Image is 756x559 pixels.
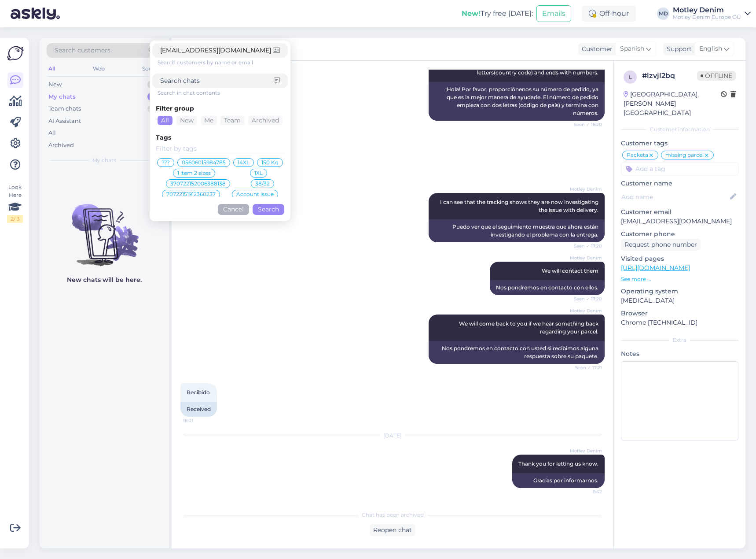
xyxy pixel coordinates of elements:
[158,116,172,125] div: All
[370,524,415,536] div: Reopen chat
[183,417,216,424] span: 18:01
[490,280,605,295] div: Nos pondremos en contacto con ellos.
[462,9,481,18] b: New!
[569,307,602,314] span: Motley Denim
[582,6,636,22] div: Off-hour
[627,152,648,158] span: Packeta
[48,141,74,150] div: Archived
[621,239,701,251] div: Request phone number
[642,70,697,81] div: # lzvjl2bq
[621,179,738,188] p: Customer name
[620,44,644,54] span: Spanish
[569,186,602,193] span: Motley Denim
[160,76,274,85] input: Search chats
[663,44,692,54] div: Support
[673,14,741,21] div: Motley Denim Europe OÜ
[673,7,741,14] div: Motley Denim
[158,89,288,97] div: Search in chat contents
[512,473,605,488] div: Gracias por informarnos.
[621,139,738,148] p: Customer tags
[578,44,613,54] div: Customer
[48,129,56,137] div: All
[156,144,284,154] input: Filter by tags
[569,296,602,302] span: Seen ✓ 17:20
[621,254,738,263] p: Visited pages
[170,181,226,186] span: 370722152006388138
[7,183,23,223] div: Look Here
[621,296,738,305] p: [MEDICAL_DATA]
[47,63,57,74] div: All
[621,309,738,318] p: Browser
[621,217,738,226] p: [EMAIL_ADDRESS][DOMAIN_NAME]
[67,275,142,285] p: New chats will be here.
[48,93,76,101] div: My chats
[697,71,736,81] span: Offline
[187,389,210,396] span: Recibido
[542,267,598,274] span: We will contact them
[48,117,81,126] div: AI Assistant
[362,511,424,519] span: Chat has been archived
[629,74,632,80] span: l
[429,341,605,364] div: Nos pondremos en contacto con usted si recibimos alguna respuesta sobre su paquete.
[621,349,738,359] p: Notes
[429,219,605,242] div: Puedo ver que el seguimiento muestra que ahora están investigando el problema con la entrega.
[440,199,600,213] span: I can see that the tracking shows they are now investigating the issue with delivery.
[166,192,216,197] span: 70722151912360237
[621,287,738,296] p: Operating system
[699,44,722,54] span: English
[160,46,273,55] input: Search customers
[624,90,721,118] div: [GEOGRAPHIC_DATA], [PERSON_NAME][GEOGRAPHIC_DATA]
[621,192,728,202] input: Add name
[621,264,690,272] a: [URL][DOMAIN_NAME]
[621,318,738,327] p: Chrome [TECHNICAL_ID]
[147,104,160,113] div: 0
[621,126,738,133] div: Customer information
[673,7,751,21] a: Motley DenimMotley Denim Europe OÜ
[569,489,602,495] span: 8:42
[569,448,602,454] span: Motley Denim
[665,152,704,158] span: missing parcel
[48,104,81,113] div: Team chats
[48,80,62,89] div: New
[7,215,23,223] div: 2 / 3
[180,402,217,417] div: Received
[518,460,598,467] span: Thank you for letting us know.
[147,80,160,89] div: 0
[569,364,602,371] span: Seen ✓ 17:21
[621,207,738,217] p: Customer email
[462,8,533,19] div: Try free [DATE]:
[156,104,284,113] div: Filter group
[158,59,288,67] div: Search customers by name or email
[40,188,169,267] img: No chats
[621,162,738,175] input: Add a tag
[621,336,738,344] div: Extra
[569,243,602,249] span: Seen ✓ 17:20
[140,63,162,74] div: Socials
[621,275,738,283] p: See more ...
[7,45,24,62] img: Askly Logo
[156,133,284,142] div: Tags
[91,63,106,74] div: Web
[459,320,600,335] span: We will come back to you if we hear something back regarding your parcel.
[161,160,170,165] span: ???
[429,82,605,121] div: ¡Hola! Por favor, proporciónenos su número de pedido, ya que es la mejor manera de ayudarle. El n...
[569,255,602,261] span: Motley Denim
[536,5,571,22] button: Emails
[147,93,160,101] div: 0
[92,156,116,164] span: My chats
[657,7,669,20] div: MD
[180,432,605,440] div: [DATE]
[621,230,738,239] p: Customer phone
[55,46,110,55] span: Search customers
[569,121,602,128] span: Seen ✓ 16:20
